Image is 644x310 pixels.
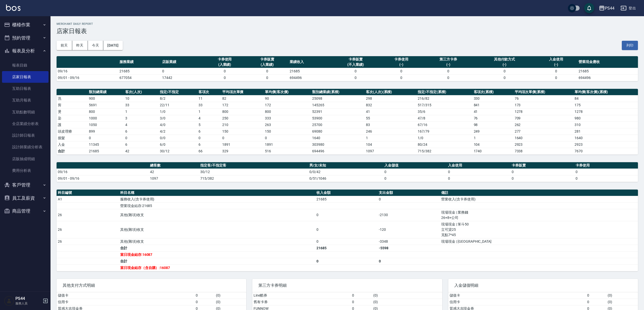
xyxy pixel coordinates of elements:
[424,62,473,67] div: (-)
[454,283,632,288] span: 入金儲值明細
[103,41,122,50] button: [DATE]
[197,108,221,115] td: 1
[365,102,416,108] td: 832
[513,95,574,102] td: 76
[252,292,351,299] td: Line酷券
[6,5,20,11] img: Logo
[573,115,638,121] td: 980
[311,102,365,108] td: 145265
[584,3,594,13] button: save
[57,74,118,81] td: 09/01 - 09/16
[365,135,416,141] td: 1
[513,108,574,115] td: 1278
[2,153,48,165] a: 店販抽成明細
[57,141,88,148] td: 入金
[416,141,472,148] td: 80 / 24
[315,221,378,238] td: 0
[57,175,149,182] td: 09/01 - 09/16
[159,135,197,141] td: 0 / 0
[149,175,199,182] td: 1097
[118,56,161,68] th: 服務業績
[513,102,574,108] td: 173
[332,57,379,62] div: 卡券販賣
[221,121,264,128] td: 210
[315,196,378,202] td: 21685
[264,89,311,95] th: 單均價(客次價)
[88,115,124,121] td: 1000
[2,106,48,118] a: 互助點數明細
[119,264,315,271] td: 當日現金結存（含自購）:16087
[119,202,315,209] td: 營業現金結存:21685
[57,196,119,202] td: A1
[378,190,440,196] th: 支出金額
[586,292,606,299] td: 0
[57,89,638,155] table: a dense table
[573,141,638,148] td: 2923
[380,74,423,81] td: 0
[149,162,199,169] th: 總客數
[197,115,221,121] td: 4
[57,28,638,35] h3: 店家日報表
[423,74,474,81] td: 0
[473,141,513,148] td: 104
[119,196,315,202] td: 服務收入(含卡券使用)
[383,162,447,169] th: 入金儲值
[57,115,88,121] td: 染
[365,148,416,154] td: 1097
[221,135,264,141] td: 0
[473,95,513,102] td: 330
[311,95,365,102] td: 25098
[88,135,124,141] td: 0
[124,141,159,148] td: 6
[510,169,574,175] td: 0
[380,68,423,74] td: 0
[383,169,447,175] td: 0
[15,301,41,306] p: 服務人員
[88,108,124,115] td: 800
[365,115,416,121] td: 55
[57,102,88,108] td: 剪
[510,162,574,169] th: 卡券販賣
[159,108,197,115] td: 1 / 0
[448,292,586,299] td: 儲值卡
[378,238,440,245] td: -3348
[57,238,119,245] td: 26
[264,148,311,154] td: 516
[416,148,472,154] td: 715/382
[124,121,159,128] td: 4
[448,299,586,305] td: 信用卡
[476,62,534,67] div: (-)
[573,148,638,154] td: 7670
[118,68,161,74] td: 21685
[315,258,378,264] td: 0
[88,41,104,50] button: 今天
[574,162,638,169] th: 卡券使用
[124,128,159,135] td: 6
[365,108,416,115] td: 41
[264,102,311,108] td: 172
[119,238,315,245] td: 其他(雜項)收支
[159,89,197,95] th: 指定/不指定
[119,245,315,251] td: 合計
[199,175,308,182] td: 715/382
[311,108,365,115] td: 52391
[15,296,41,301] h5: PS44
[381,57,422,62] div: 卡券使用
[119,251,315,258] td: 當日現金結存:16087
[124,95,159,102] td: 10
[124,89,159,95] th: 客次(人次)
[57,148,88,154] td: 合計
[119,190,315,196] th: 科目名稱
[197,89,221,95] th: 客項次
[536,62,576,67] div: (-)
[57,209,119,221] td: 26
[331,68,380,74] td: 0
[221,89,264,95] th: 平均項次單價
[119,221,315,238] td: 其他(雜項)收支
[63,283,240,288] span: 其他支付方式明細
[573,108,638,115] td: 1278
[365,95,416,102] td: 298
[308,162,383,169] th: 男/女/未知
[2,31,48,45] button: 預約管理
[447,169,510,175] td: 0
